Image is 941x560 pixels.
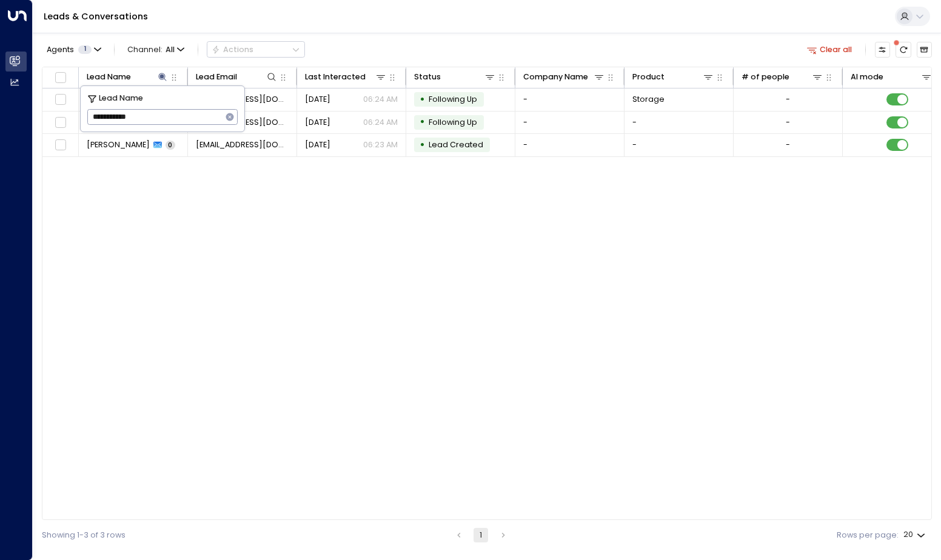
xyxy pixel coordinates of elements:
div: AI mode [851,70,883,84]
div: Status [414,70,497,84]
span: Following Up [429,117,477,127]
div: Product [632,70,715,84]
span: Lead Name [99,92,143,104]
div: Lead Name [87,70,131,84]
button: Channel:All [123,42,189,57]
span: Toggle select all [53,70,67,84]
p: 06:24 AM [363,94,398,105]
p: 06:23 AM [363,139,398,150]
td: - [515,134,625,156]
span: Channel: [123,42,189,57]
span: 0 [166,141,175,150]
button: Archived Leads [917,42,932,57]
span: Toggle select row [53,116,67,130]
span: Following Up [429,94,477,104]
span: Lead Created [429,139,483,150]
span: Toggle select row [53,93,67,107]
div: - [786,94,790,105]
span: There are new threads available. Refresh the grid to view the latest updates. [896,42,911,57]
span: Yesterday [305,94,330,105]
div: • [420,113,425,132]
td: - [515,112,625,134]
div: # of people [742,70,824,84]
nav: pagination navigation [451,528,512,542]
button: Actions [207,41,305,58]
div: Company Name [523,70,606,84]
div: AI mode [851,70,933,84]
div: Showing 1-3 of 3 rows [42,530,126,541]
div: 20 [903,527,928,543]
label: Rows per page: [837,530,899,541]
div: - [786,139,790,150]
button: Clear all [803,42,857,57]
div: Last Interacted [305,70,366,84]
span: Agents [47,46,74,54]
span: Kamran Awan [87,139,150,150]
td: - [515,88,625,111]
div: Button group with a nested menu [207,41,305,58]
span: Toggle select row [53,138,67,152]
span: Storage [632,94,665,105]
div: # of people [742,70,789,84]
div: • [420,136,425,155]
span: kamranawan59@yahoo.com [196,139,289,150]
span: Oct 10, 2025 [305,139,330,150]
div: Status [414,70,441,84]
button: page 1 [474,528,488,542]
a: Leads & Conversations [44,10,148,22]
button: Agents1 [42,42,105,57]
div: Lead Name [87,70,169,84]
div: Actions [212,45,253,55]
span: 1 [78,45,92,54]
span: All [166,45,175,54]
div: Last Interacted [305,70,387,84]
td: - [625,134,734,156]
p: 06:24 AM [363,117,398,128]
div: - [786,117,790,128]
div: Lead Email [196,70,278,84]
div: Company Name [523,70,588,84]
div: Product [632,70,665,84]
div: Lead Email [196,70,237,84]
button: Customize [875,42,890,57]
td: - [625,112,734,134]
span: Oct 12, 2025 [305,117,330,128]
div: • [420,90,425,109]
